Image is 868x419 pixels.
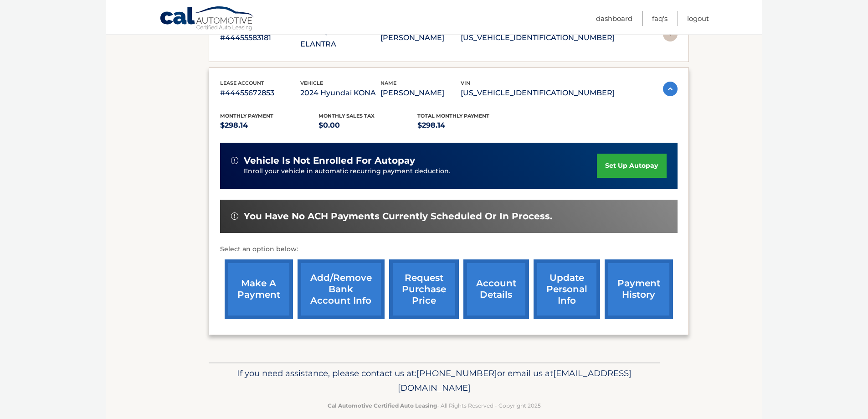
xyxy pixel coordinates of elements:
span: name [380,80,396,86]
a: account details [463,259,529,319]
a: request purchase price [389,259,459,319]
img: alert-white.svg [231,212,238,220]
p: Enroll your vehicle in automatic recurring payment deduction. [244,166,597,176]
p: [US_VEHICLE_IDENTIFICATION_NUMBER] [461,31,615,44]
p: $298.14 [417,119,516,132]
a: Cal Automotive [159,6,255,32]
a: Dashboard [596,11,632,26]
p: #44455583181 [220,31,300,44]
span: vehicle is not enrolled for autopay [244,155,415,166]
span: lease account [220,80,264,86]
span: [PHONE_NUMBER] [416,368,497,378]
p: [PERSON_NAME] [380,87,461,99]
p: 2024 Hyundai KONA [300,87,380,99]
a: set up autopay [597,154,666,178]
p: $298.14 [220,119,319,132]
p: If you need assistance, please contact us at: or email us at [215,366,654,395]
a: update personal info [534,259,600,319]
p: [US_VEHICLE_IDENTIFICATION_NUMBER] [461,87,615,99]
span: vehicle [300,80,323,86]
img: alert-white.svg [231,157,238,164]
span: You have no ACH payments currently scheduled or in process. [244,211,552,222]
a: FAQ's [652,11,668,26]
p: - All Rights Reserved - Copyright 2025 [215,401,654,410]
p: $0.00 [318,119,417,132]
a: Logout [687,11,709,26]
a: make a payment [225,259,293,319]
p: [PERSON_NAME] [380,31,461,44]
span: Total Monthly Payment [417,113,489,119]
a: payment history [605,259,673,319]
span: Monthly Payment [220,113,273,119]
strong: Cal Automotive Certified Auto Leasing [328,402,437,409]
p: Select an option below: [220,244,678,255]
p: 2023 Hyundai ELANTRA [300,25,380,51]
span: Monthly sales Tax [318,113,375,119]
span: vin [461,80,470,86]
p: #44455672853 [220,87,300,99]
a: Add/Remove bank account info [298,259,385,319]
img: accordion-active.svg [663,82,678,96]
